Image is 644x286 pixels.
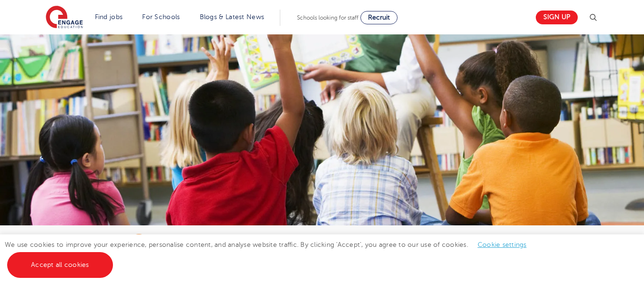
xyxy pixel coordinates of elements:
[536,11,578,24] a: Sign up
[360,11,398,24] a: Recruit
[142,13,180,21] a: For Schools
[5,241,536,268] span: We use cookies to improve your experience, personalise content, and analyse website traffic. By c...
[7,252,113,278] a: Accept all cookies
[478,241,527,248] a: Cookie settings
[297,14,358,21] span: Schools looking for staff
[200,13,265,21] a: Blogs & Latest News
[368,14,390,21] span: Recruit
[46,6,83,30] img: Engage Education
[95,13,123,21] a: Find jobs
